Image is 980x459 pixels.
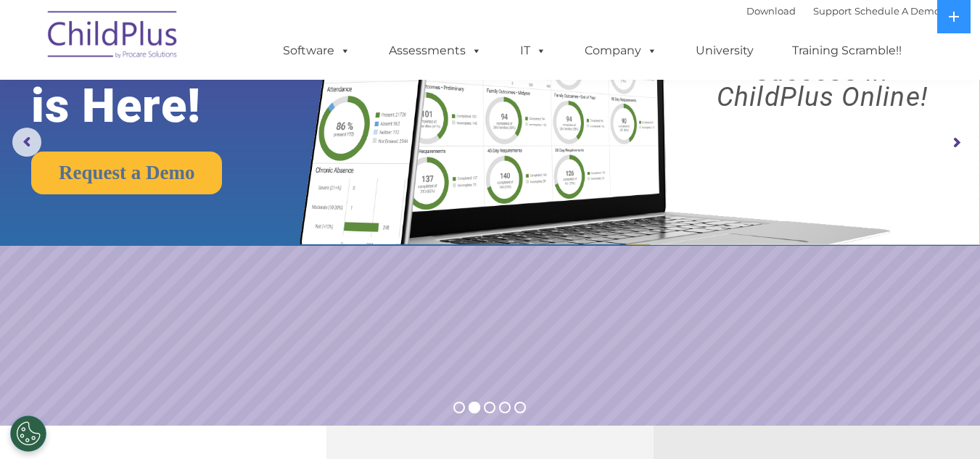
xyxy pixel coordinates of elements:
a: Training Scramble!! [778,36,916,65]
a: Request a Demo [31,152,222,194]
a: Company [570,36,672,65]
span: Phone number [202,155,263,166]
a: Software [268,36,365,65]
a: Download [746,5,796,17]
a: Support [813,5,852,17]
button: Cookies Settings [10,415,46,452]
a: Assessments [374,36,496,65]
a: University [681,36,768,65]
font: | [746,5,940,17]
span: Last name [202,96,246,107]
img: ChildPlus by Procare Solutions [41,1,186,73]
a: Schedule A Demo [855,5,940,17]
a: IT [506,36,561,65]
